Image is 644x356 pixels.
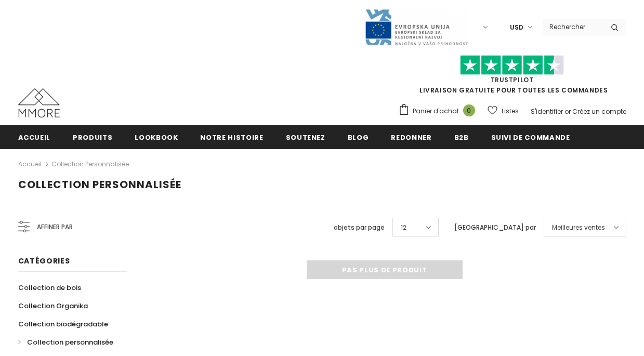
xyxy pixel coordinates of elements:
a: Collection Organika [18,297,88,315]
a: Créez un compte [572,107,626,116]
input: Search Site [543,19,603,34]
a: Listes [488,102,519,120]
a: Suivi de commande [491,125,570,149]
a: Accueil [18,125,51,149]
a: S'identifier [531,107,563,116]
span: B2B [454,133,469,142]
a: soutenez [286,125,325,149]
a: Accueil [18,158,42,170]
a: Collection personnalisée [51,160,129,168]
a: Produits [73,125,112,149]
span: Blog [348,133,369,142]
a: TrustPilot [491,75,534,84]
img: Faites confiance aux étoiles pilotes [460,55,564,75]
a: Blog [348,125,369,149]
span: Meilleures ventes [552,222,605,233]
a: Redonner [391,125,431,149]
span: Affiner par [37,221,73,233]
span: Redonner [391,133,431,142]
span: soutenez [286,133,325,142]
span: Lookbook [135,133,178,142]
span: Collection Organika [18,301,88,311]
span: Listes [502,106,519,116]
span: Produits [73,133,112,142]
span: Collection biodégradable [18,319,108,329]
a: Lookbook [135,125,178,149]
span: Panier d'achat [413,106,459,116]
span: Collection de bois [18,283,81,293]
a: Panier d'achat 0 [398,103,480,119]
span: 12 [401,222,406,233]
span: Accueil [18,133,51,142]
span: Suivi de commande [491,133,570,142]
a: B2B [454,125,469,149]
span: Collection personnalisée [18,177,181,192]
img: Cas MMORE [18,88,60,117]
a: Collection biodégradable [18,315,108,333]
a: Notre histoire [200,125,263,149]
span: Collection personnalisée [27,337,113,347]
span: Notre histoire [200,133,263,142]
span: or [564,107,571,116]
span: USD [510,22,523,33]
span: LIVRAISON GRATUITE POUR TOUTES LES COMMANDES [398,60,626,95]
img: Javni Razpis [364,8,468,46]
a: Javni Razpis [364,22,468,31]
a: Collection de bois [18,279,81,297]
span: 0 [463,104,475,116]
label: [GEOGRAPHIC_DATA] par [454,222,536,233]
a: Collection personnalisée [18,333,113,351]
span: Catégories [18,256,70,266]
label: objets par page [334,222,385,233]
